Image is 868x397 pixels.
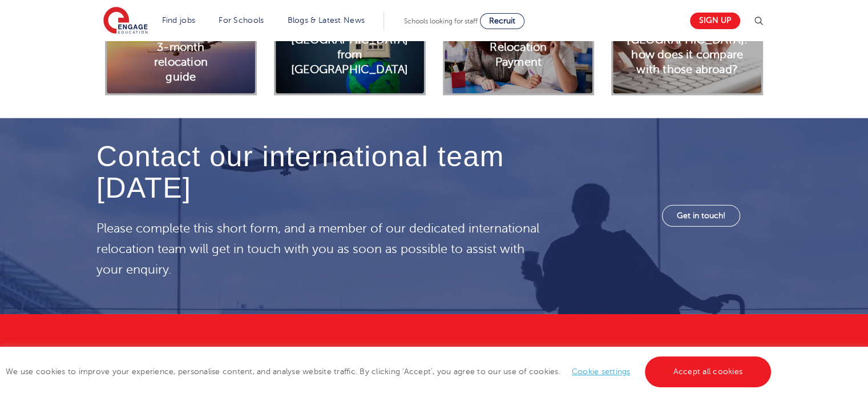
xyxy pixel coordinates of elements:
[105,42,257,53] a: Teaching abroad: Our 3-month relocation guide
[219,16,264,25] a: For Schools
[404,17,478,25] span: Schools looking for staff
[443,42,595,53] a: International Relocation Payment
[274,42,426,53] a: Moving to the [GEOGRAPHIC_DATA] from [GEOGRAPHIC_DATA]
[662,205,740,227] a: Get in touch!
[572,367,631,376] a: Cookie settings
[481,25,556,70] h2: International Relocation Payment
[611,42,763,53] a: Teacher salary in the [GEOGRAPHIC_DATA]: how does it compare with those abroad?
[6,367,774,376] span: We use cookies to improve your experience, personalise content, and analyse website traffic. By c...
[288,16,365,25] a: Blogs & Latest News
[645,356,772,387] a: Accept all cookies
[162,16,196,25] a: Find jobs
[143,10,219,85] h2: Teaching abroad: Our 3-month relocation guide
[103,7,148,35] img: Engage Education
[627,18,748,78] h2: Teacher salary in the [GEOGRAPHIC_DATA]: how does it compare with those abroad?
[96,218,548,280] p: Please complete this short form, and a member of our dedicated international relocation team will...
[489,17,515,25] span: Recruit
[291,18,408,78] h2: Moving to the [GEOGRAPHIC_DATA] from [GEOGRAPHIC_DATA]
[690,13,740,29] a: Sign up
[480,13,524,29] a: Recruit
[96,141,548,204] h4: Contact our international team [DATE]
